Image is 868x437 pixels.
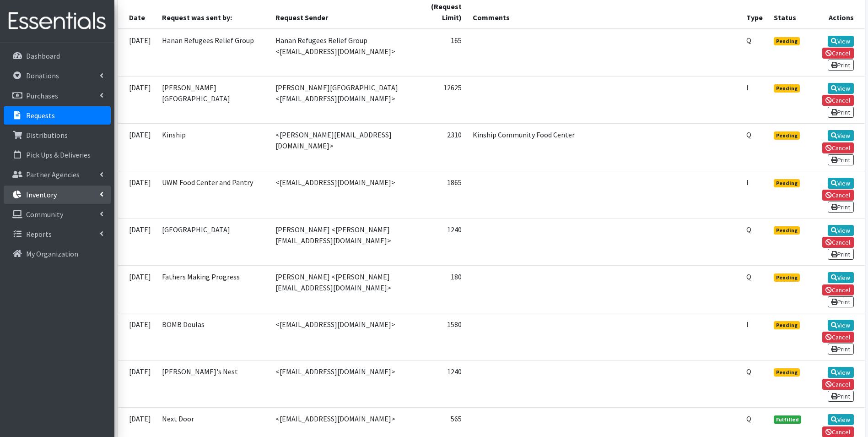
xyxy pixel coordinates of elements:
a: Cancel [822,284,854,295]
a: View [828,225,854,236]
a: View [828,320,854,331]
a: Donations [4,66,111,85]
p: Requests [26,111,55,120]
td: [DATE] [118,29,156,76]
td: 1240 [410,218,467,265]
a: My Organization [4,245,111,263]
a: Pick Ups & Deliveries [4,146,111,164]
p: Distributions [26,131,68,140]
td: Kinship Community Food Center [467,124,741,171]
p: Pick Ups & Deliveries [26,150,91,159]
a: Purchases [4,87,111,105]
a: Dashboard [4,47,111,65]
p: Donations [26,71,59,80]
td: <[EMAIL_ADDRESS][DOMAIN_NAME]> [270,313,410,360]
p: Community [26,210,63,219]
a: Partner Agencies [4,165,111,184]
td: 1240 [410,360,467,407]
abbr: Quantity [746,367,751,376]
td: [DATE] [118,313,156,360]
span: Pending [774,179,800,187]
td: 1580 [410,313,467,360]
p: Purchases [26,91,58,100]
td: [PERSON_NAME] <[PERSON_NAME][EMAIL_ADDRESS][DOMAIN_NAME]> [270,218,410,265]
a: Print [828,344,854,355]
p: My Organization [26,249,78,258]
td: UWM Food Center and Pantry [156,171,270,218]
a: Community [4,205,111,224]
td: Hanan Refugees Relief Group [156,29,270,76]
span: Pending [774,273,800,282]
a: View [828,272,854,283]
p: Reports [26,229,52,239]
td: 1865 [410,171,467,218]
a: Cancel [822,190,854,201]
td: [PERSON_NAME][GEOGRAPHIC_DATA] [156,76,270,123]
a: Inventory [4,186,111,204]
a: Print [828,107,854,118]
abbr: Quantity [746,272,751,281]
td: Kinship [156,124,270,171]
a: Cancel [822,332,854,343]
td: 12625 [410,76,467,123]
p: Inventory [26,190,57,199]
td: 2310 [410,124,467,171]
a: View [828,178,854,189]
abbr: Quantity [746,130,751,139]
td: 180 [410,266,467,313]
a: View [828,36,854,47]
span: Pending [774,226,800,235]
a: View [828,130,854,141]
a: Reports [4,225,111,243]
td: [DATE] [118,171,156,218]
a: View [828,414,854,425]
td: Hanan Refugees Relief Group <[EMAIL_ADDRESS][DOMAIN_NAME]> [270,29,410,76]
a: View [828,83,854,94]
a: Print [828,249,854,260]
td: BOMB Doulas [156,313,270,360]
td: [DATE] [118,124,156,171]
td: [DATE] [118,218,156,265]
a: Cancel [822,237,854,248]
td: <[PERSON_NAME][EMAIL_ADDRESS][DOMAIN_NAME]> [270,124,410,171]
p: Partner Agencies [26,170,80,179]
span: Pending [774,131,800,140]
td: Fathers Making Progress [156,266,270,313]
span: Pending [774,321,800,329]
a: Cancel [822,379,854,390]
td: [PERSON_NAME]'s Nest [156,360,270,407]
a: Cancel [822,142,854,153]
td: [DATE] [118,76,156,123]
span: Pending [774,368,800,377]
a: Requests [4,106,111,125]
abbr: Quantity [746,225,751,234]
td: <[EMAIL_ADDRESS][DOMAIN_NAME]> [270,360,410,407]
a: Distributions [4,126,111,144]
a: Cancel [822,48,854,59]
td: [DATE] [118,266,156,313]
a: Cancel [822,95,854,106]
td: [DATE] [118,360,156,407]
img: HumanEssentials [4,6,111,37]
td: [PERSON_NAME] <[PERSON_NAME][EMAIL_ADDRESS][DOMAIN_NAME]> [270,266,410,313]
span: Fulfilled [774,415,801,424]
a: Print [828,154,854,165]
abbr: Individual [746,320,749,329]
a: Print [828,60,854,71]
abbr: Quantity [746,36,751,45]
a: Print [828,202,854,213]
a: View [828,367,854,378]
abbr: Individual [746,83,749,92]
span: Pending [774,84,800,93]
a: Print [828,296,854,307]
td: 165 [410,29,467,76]
abbr: Individual [746,178,749,187]
abbr: Quantity [746,414,751,423]
a: Print [828,391,854,402]
span: Pending [774,37,800,45]
td: [GEOGRAPHIC_DATA] [156,218,270,265]
td: [PERSON_NAME][GEOGRAPHIC_DATA] <[EMAIL_ADDRESS][DOMAIN_NAME]> [270,76,410,123]
td: <[EMAIL_ADDRESS][DOMAIN_NAME]> [270,171,410,218]
p: Dashboard [26,51,60,60]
